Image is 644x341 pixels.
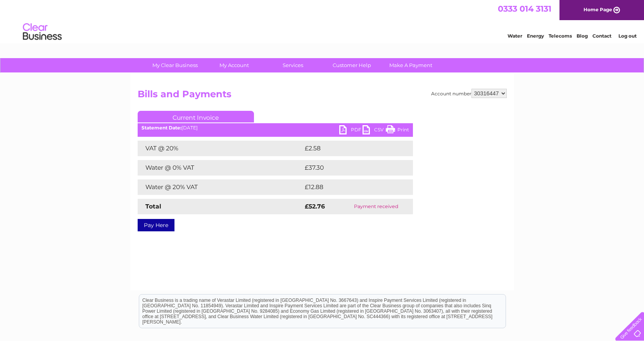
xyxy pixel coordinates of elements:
[202,58,266,72] a: My Account
[139,4,506,38] div: Clear Business is a trading name of Verastar Limited (registered in [GEOGRAPHIC_DATA] No. 3667643...
[339,199,413,214] td: Payment received
[592,33,611,39] a: Contact
[138,160,303,176] td: Water @ 0% VAT
[303,160,397,176] td: £37.30
[363,125,386,136] a: CSV
[303,179,397,195] td: £12.88
[145,203,161,210] strong: Total
[138,125,413,131] div: [DATE]
[618,33,637,39] a: Log out
[498,4,551,14] a: 0333 014 3131
[303,141,395,156] td: £2.58
[549,33,572,39] a: Telecoms
[386,125,409,136] a: Print
[431,89,507,98] div: Account number
[261,58,325,72] a: Services
[138,89,507,103] h2: Bills and Payments
[305,203,325,210] strong: £52.76
[320,58,384,72] a: Customer Help
[339,125,363,136] a: PDF
[577,33,588,39] a: Blog
[142,125,181,131] b: Statement Date:
[508,33,522,39] a: Water
[138,111,254,122] a: Current Invoice
[527,33,544,39] a: Energy
[143,58,207,72] a: My Clear Business
[138,141,303,156] td: VAT @ 20%
[138,179,303,195] td: Water @ 20% VAT
[22,20,62,44] img: logo.png
[138,219,174,231] a: Pay Here
[379,58,443,72] a: Make A Payment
